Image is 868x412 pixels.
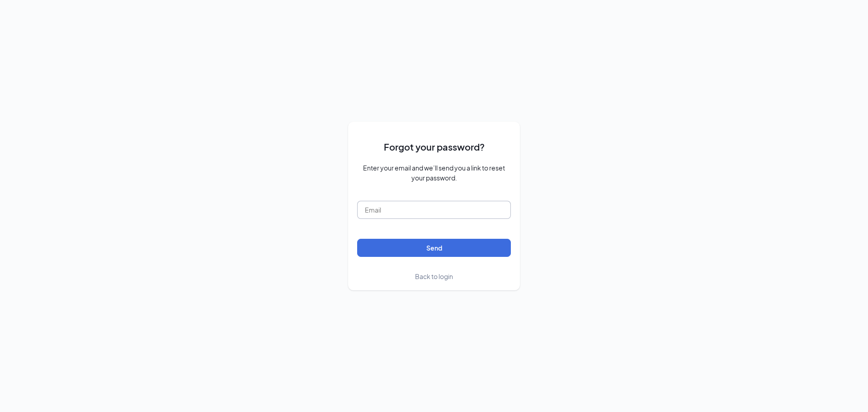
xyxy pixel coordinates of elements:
a: Back to login [415,271,453,281]
span: Forgot your password? [384,140,485,154]
button: Send [357,239,511,257]
span: Enter your email and we’ll send you a link to reset your password. [357,163,511,183]
input: Email [357,201,511,219]
span: Back to login [415,272,453,280]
